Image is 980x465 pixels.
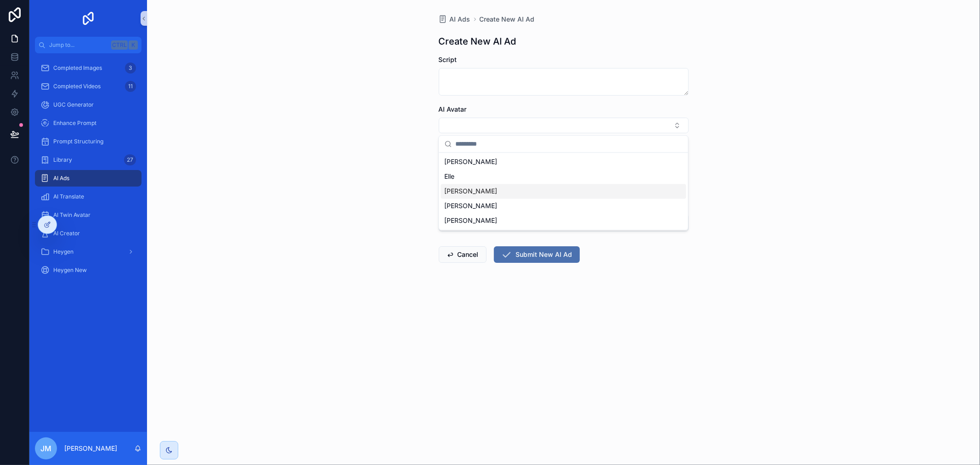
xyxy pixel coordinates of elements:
a: UGC Generator [35,96,142,113]
button: Cancel [439,246,487,263]
span: Script [439,56,457,63]
a: Heygen New [35,262,142,278]
span: AI Translate [53,193,84,200]
span: Ctrl [111,40,128,50]
span: Jump to... [49,41,108,49]
a: Create New AI Ad [480,15,535,24]
a: Completed Videos11 [35,78,142,95]
a: Heygen [35,244,142,260]
span: Elle [444,172,454,181]
span: Heygen New [53,267,87,274]
span: AI Ads [53,175,69,182]
a: AI Creator [35,225,142,242]
a: Prompt Structuring [35,133,142,150]
span: [PERSON_NAME] [444,216,497,225]
span: AI Creator [53,230,80,237]
span: [PERSON_NAME] [444,157,497,166]
span: [PERSON_NAME] [444,201,497,210]
a: Enhance Prompt [35,115,142,131]
a: AI Ads [439,15,470,24]
span: Enhance Prompt [53,119,96,127]
span: Completed Videos [53,83,101,90]
img: App logo [81,11,96,26]
span: AI Ads [450,15,470,24]
span: Prompt Structuring [53,138,103,145]
span: Heygen [53,248,74,255]
span: UGC Generator [53,101,94,108]
div: 3 [125,62,136,74]
div: 27 [124,154,136,165]
a: AI Translate [35,188,142,205]
span: [PERSON_NAME] [444,187,497,196]
a: AI Twin Avatar [35,207,142,223]
div: scrollable content [29,53,147,290]
a: AI Ads [35,170,142,187]
a: Completed Images3 [35,60,142,76]
span: JM [40,443,51,454]
div: Suggestions [439,153,688,230]
span: K [130,41,137,49]
button: Select Button [439,118,689,133]
span: Library [53,156,72,164]
p: [PERSON_NAME] [64,444,117,453]
button: Jump to...CtrlK [35,37,142,53]
span: AI Avatar [439,105,467,113]
h1: Create New AI Ad [439,35,516,48]
span: Completed Images [53,64,102,72]
div: 11 [125,81,136,92]
a: Library27 [35,152,142,168]
span: AI Twin Avatar [53,211,91,219]
button: Submit New AI Ad [494,246,580,263]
